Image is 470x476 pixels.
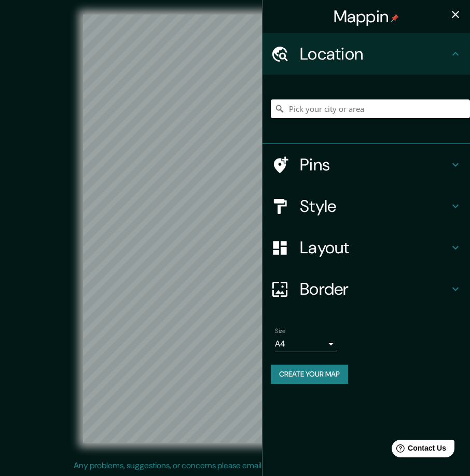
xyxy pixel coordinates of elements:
[300,279,449,299] h4: Border
[275,327,286,336] label: Size
[334,6,399,27] h4: Mappin
[391,14,399,22] img: pin-icon.png
[262,227,470,268] div: Layout
[300,196,449,217] h4: Style
[262,268,470,310] div: Border
[300,237,449,258] h4: Layout
[74,459,393,472] p: Any problems, suggestions, or concerns please email .
[262,144,470,185] div: Pins
[271,99,470,118] input: Pick your city or area
[275,336,337,352] div: A4
[83,15,386,443] canvas: Map
[378,436,459,465] iframe: Help widget launcher
[271,365,348,384] button: Create your map
[300,154,449,175] h4: Pins
[300,44,449,64] h4: Location
[262,33,470,75] div: Location
[262,185,470,227] div: Style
